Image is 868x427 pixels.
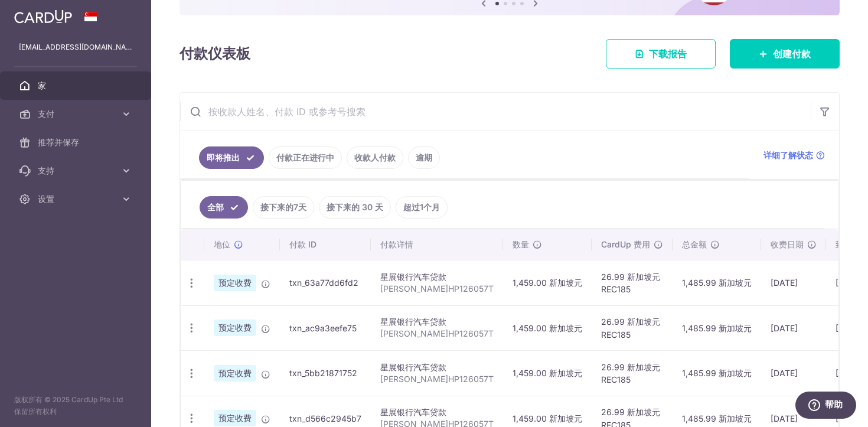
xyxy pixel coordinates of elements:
font: 1,485.99 新加坡元 [682,413,752,423]
font: REC185 [601,375,631,385]
font: 付款 ID [289,239,316,249]
font: 预定收费 [218,322,252,333]
font: 全部 [207,202,224,212]
font: 逾期 [416,152,432,162]
font: [DATE] [771,278,798,288]
font: 1,485.99 新加坡元 [682,278,752,288]
input: 按收款人姓名、付款 ID 或参考号搜索 [180,93,811,131]
font: 设置 [38,194,54,204]
font: 推荐并保存 [38,137,79,147]
font: 详细了解状态 [763,150,813,160]
font: 支持 [38,165,54,175]
iframe: 打开一个小组件，您可以在其中找到更多信息 [795,392,856,421]
font: 26.99 新加坡元 [601,362,660,372]
font: 付款仪表板 [180,45,250,62]
font: 到期日 [836,239,860,249]
font: [DATE] [836,278,863,288]
font: [DATE] [836,369,863,379]
font: 总金额 [682,239,707,249]
font: 预定收费 [218,278,252,288]
font: [EMAIL_ADDRESS][DOMAIN_NAME] [19,43,139,51]
img: CardUp [14,9,72,24]
font: txn_5bb21871752 [289,369,357,379]
font: 下载报告 [649,48,687,60]
font: 收费日期 [771,239,804,249]
font: 家 [38,80,46,90]
font: 付款正在进行中 [276,152,334,162]
font: [DATE] [771,413,798,423]
font: 接下来的7天 [260,202,306,212]
font: 数量 [513,239,529,249]
font: REC185 [601,330,631,340]
font: 接下来的 30 天 [327,202,383,212]
font: 1,459.00 新加坡元 [513,369,582,379]
font: [PERSON_NAME]HP126057T [380,283,494,294]
font: 星展银行汽车贷款 [380,407,446,417]
font: 预定收费 [218,368,252,378]
font: 版权所有 © 2025 CardUp Pte Ltd 保留所有权利 [14,395,123,416]
font: REC185 [601,285,631,295]
a: 详细了解状态 [763,149,825,161]
font: 星展银行汽车贷款 [380,362,446,372]
font: 26.99 新加坡元 [601,272,660,282]
font: 地位 [214,239,230,249]
font: 创建付款 [773,48,811,60]
font: 星展银行汽车贷款 [380,272,446,282]
a: 下载报告 [606,39,716,69]
font: 1,485.99 新加坡元 [682,323,752,333]
font: 1,459.00 新加坡元 [513,278,582,288]
font: 1,485.99 新加坡元 [682,369,752,379]
font: [PERSON_NAME]HP126057T [380,374,494,384]
font: 星展银行汽车贷款 [380,317,446,327]
font: txn_63a77dd6fd2 [289,278,358,288]
font: [DATE] [836,323,863,333]
font: 26.99 新加坡元 [601,317,660,327]
font: txn_ac9a3eefe75 [289,323,357,333]
font: 26.99 新加坡元 [601,407,660,417]
font: [DATE] [771,323,798,333]
font: 1,459.00 新加坡元 [513,323,582,333]
font: 收款人付款 [354,152,396,162]
font: 付款详情 [380,239,413,249]
font: [DATE] [771,369,798,379]
font: 预定收费 [218,413,252,423]
font: 支付 [38,109,54,119]
font: CardUp 费用 [601,239,650,249]
font: txn_d566c2945b7 [289,413,361,423]
a: 创建付款 [730,39,840,69]
font: [PERSON_NAME]HP126057T [380,328,494,338]
font: 即将推出 [207,152,240,162]
font: 1,459.00 新加坡元 [513,413,582,423]
font: 超过1个月 [403,202,440,212]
